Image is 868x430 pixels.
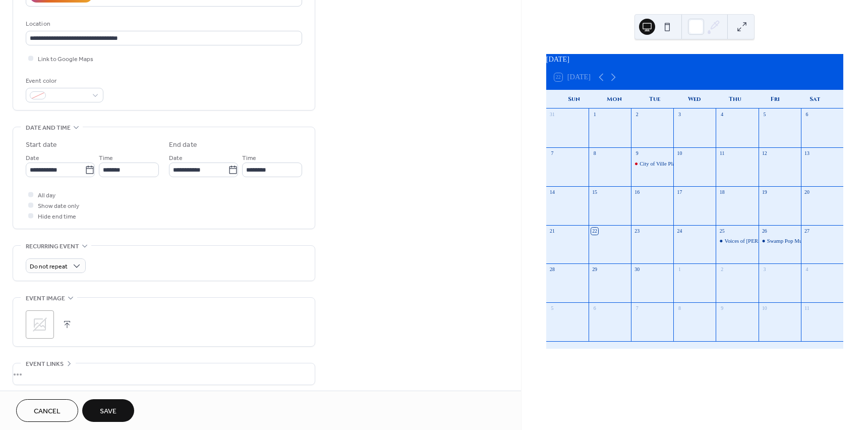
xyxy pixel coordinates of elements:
div: [DATE] [546,54,843,65]
div: 17 [676,189,683,196]
div: 22 [591,228,598,235]
div: Location [26,19,300,29]
span: All day [38,190,55,201]
div: 2 [633,112,641,119]
div: 27 [803,228,811,235]
div: Swamp Pop Museum 15th Anniversary [767,237,853,245]
span: Hide end time [38,211,76,222]
span: Recurring event [26,241,79,252]
div: 9 [633,150,641,157]
span: Cancel [34,406,61,417]
div: Sat [795,90,835,109]
div: 3 [761,266,768,274]
div: 4 [803,266,811,274]
span: Do not repeat [30,261,68,273]
div: 13 [803,150,811,157]
div: 26 [761,228,768,235]
div: 29 [591,266,598,274]
div: Thu [715,90,755,109]
div: 30 [633,266,641,274]
span: Show date only [38,201,79,211]
div: 16 [633,189,641,196]
div: 4 [719,112,726,119]
div: 6 [803,112,811,119]
span: Save [100,406,117,417]
div: Sun [554,90,595,109]
span: Date [26,153,39,164]
div: 3 [676,112,683,119]
div: 28 [549,266,556,274]
div: Tue [634,90,675,109]
div: 5 [761,112,768,119]
span: Link to Google Maps [38,54,93,65]
div: City of Ville Platte Council Meeting [631,160,673,168]
span: Time [242,153,256,164]
div: Event color [26,76,101,86]
div: Mon [594,90,634,109]
div: 11 [719,150,726,157]
div: 8 [591,150,598,157]
div: 1 [591,112,598,119]
div: 11 [803,305,811,312]
div: 19 [761,189,768,196]
div: End date [169,140,197,150]
div: 12 [761,150,768,157]
div: Voices of Ville Platte [716,237,758,245]
div: ; [26,310,54,339]
div: 10 [676,150,683,157]
div: 7 [549,150,556,157]
button: Save [82,399,134,422]
div: 14 [549,189,556,196]
div: 20 [803,189,811,196]
div: 7 [633,305,641,312]
div: 15 [591,189,598,196]
span: Time [99,153,113,164]
div: 1 [676,266,683,274]
span: Event links [26,359,64,369]
div: 23 [633,228,641,235]
div: 24 [676,228,683,235]
div: 2 [719,266,726,274]
div: 21 [549,228,556,235]
div: 18 [719,189,726,196]
div: 9 [719,305,726,312]
div: Fri [755,90,795,109]
div: Voices of [PERSON_NAME] [725,237,790,245]
div: 25 [719,228,726,235]
div: 6 [591,305,598,312]
div: 5 [549,305,556,312]
span: Date [169,153,183,164]
div: 31 [549,112,556,119]
span: Event image [26,293,65,304]
button: Cancel [16,399,78,422]
div: Swamp Pop Museum 15th Anniversary [759,237,801,245]
div: 10 [761,305,768,312]
div: City of Ville Platte Council Meeting [640,160,719,168]
div: 8 [676,305,683,312]
div: ••• [13,363,315,385]
div: Start date [26,140,57,150]
div: Wed [674,90,715,109]
span: Date and time [26,123,71,133]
